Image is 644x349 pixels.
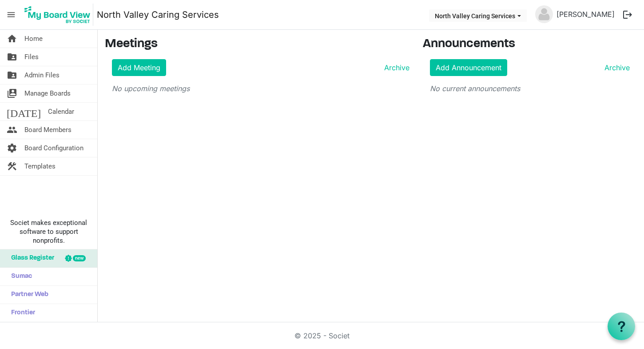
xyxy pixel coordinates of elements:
[294,331,350,340] a: © 2025 - Societ
[4,218,93,245] span: Societ makes exceptional software to support nonprofits.
[7,84,17,102] span: switch_account
[553,5,618,23] a: [PERSON_NAME]
[7,304,35,322] span: Frontier
[430,83,630,94] p: No current announcements
[24,66,60,84] span: Admin Files
[73,255,86,261] div: new
[7,157,17,175] span: construction
[7,48,17,66] span: folder_shared
[429,9,527,22] button: North Valley Caring Services dropdownbutton
[430,59,507,76] a: Add Announcement
[381,62,409,73] a: Archive
[7,249,54,267] span: Glass Register
[105,37,409,52] h3: Meetings
[112,59,166,76] a: Add Meeting
[3,6,20,23] span: menu
[601,62,630,73] a: Archive
[7,103,41,120] span: [DATE]
[97,6,219,24] a: North Valley Caring Services
[7,286,48,304] span: Partner Web
[22,4,97,26] a: My Board View Logo
[24,121,72,139] span: Board Members
[7,139,17,157] span: settings
[24,84,71,102] span: Manage Boards
[7,268,32,285] span: Sumac
[618,5,637,24] button: logout
[535,5,553,23] img: no-profile-picture.svg
[24,157,56,175] span: Templates
[48,103,74,120] span: Calendar
[24,30,43,48] span: Home
[423,37,637,52] h3: Announcements
[24,139,83,157] span: Board Configuration
[7,66,17,84] span: folder_shared
[24,48,39,66] span: Files
[7,30,17,48] span: home
[7,121,17,139] span: people
[22,4,93,26] img: My Board View Logo
[112,83,409,94] p: No upcoming meetings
